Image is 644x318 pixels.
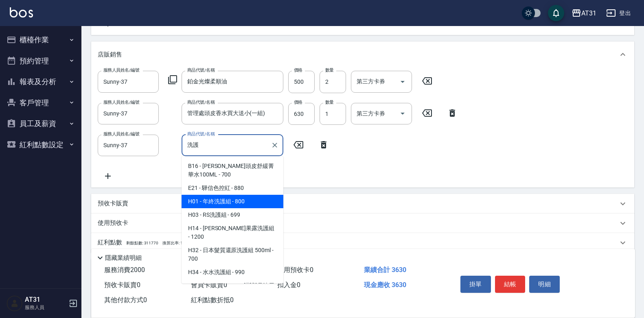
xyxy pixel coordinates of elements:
button: 明細 [529,276,560,293]
span: H35 - [PERSON_NAME]斯新品玻尿酸洗護組500ML - 750 [182,279,283,301]
button: 預約管理 [3,50,78,72]
div: AT31 [581,8,596,18]
label: 服務人員姓名/編號 [103,67,139,73]
span: 會員卡販賣 0 [191,281,227,289]
button: AT31 [568,5,600,22]
button: 紅利點數設定 [3,134,78,155]
span: 使用預收卡 0 [277,266,313,274]
span: 現金應收 3630 [364,281,406,289]
span: 剩餘點數: 311770 [126,241,158,245]
p: 店販銷售 [98,50,122,59]
p: 使用預收卡 [98,219,128,227]
span: 紅利點數折抵 0 [191,296,234,304]
p: 預收卡販賣 [98,199,128,208]
span: H01 - 年終洗護組 - 800 [182,195,283,208]
button: 客戶管理 [3,92,78,113]
span: H32 - 日本髮質還原洗護組 500ml - 700 [182,244,283,266]
label: 價格 [294,67,302,73]
label: 商品代號/名稱 [187,131,215,137]
p: 隱藏業績明細 [105,254,142,262]
button: 員工及薪資 [3,113,78,134]
h5: AT31 [25,296,66,304]
span: 換算比率: 1 [162,241,183,245]
div: 店販銷售 [91,41,634,68]
label: 價格 [294,99,302,105]
button: 報表及分析 [3,71,78,92]
span: 扣入金 0 [277,281,300,289]
p: 服務人員 [25,304,66,311]
button: Open [396,75,409,88]
span: 業績合計 3630 [364,266,406,274]
span: 服務消費 2000 [104,266,145,274]
span: H03 - RS洗護組 - 699 [182,208,283,222]
button: save [548,5,564,21]
label: 商品代號/名稱 [187,99,215,105]
label: 數量 [325,99,334,105]
label: 服務人員姓名/編號 [103,131,139,137]
span: B16 - [PERSON_NAME]頭皮舒緩菁華水100ML - 700 [182,159,283,181]
button: Clear [269,139,280,151]
p: 紅利點數 [98,238,183,247]
div: 紅利點數剩餘點數: 311770換算比率: 1 [91,233,634,253]
button: 結帳 [495,276,526,293]
img: Logo [10,7,33,17]
button: 登出 [603,6,634,21]
span: E21 - 驊信色控紅 - 880 [182,181,283,195]
label: 服務人員姓名/編號 [103,99,139,105]
span: 其他付款方式 0 [104,296,147,304]
button: 掛單 [460,276,491,293]
label: 數量 [325,67,334,73]
label: 商品代號/名稱 [187,67,215,73]
button: 櫃檯作業 [3,29,78,50]
span: H14 - [PERSON_NAME]果露洗護組 - 1200 [182,222,283,244]
span: 預收卡販賣 0 [104,281,140,289]
span: H34 - 水水洗護組 - 990 [182,266,283,279]
div: 預收卡販賣 [91,194,634,213]
div: 使用預收卡 [91,213,634,233]
button: Open [396,107,409,120]
img: Person [7,295,23,311]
